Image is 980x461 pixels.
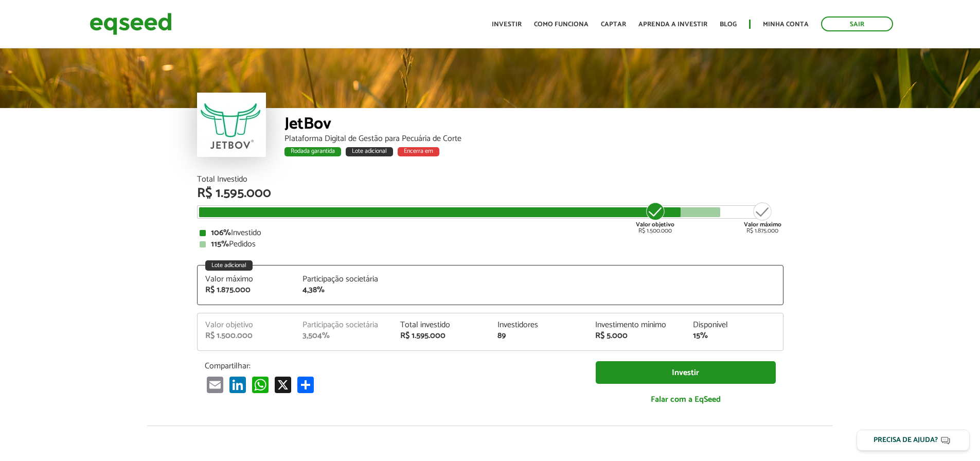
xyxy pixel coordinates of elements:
[636,220,674,229] strong: Valor objetivo
[295,376,316,393] a: Compartilhar
[90,10,172,38] img: EqSeed
[211,226,231,240] strong: 106%
[205,376,225,393] a: Email
[302,332,385,340] div: 3,504%
[693,321,775,329] div: Disponível
[763,21,809,28] a: Minha conta
[205,260,253,271] div: Lote adicional
[492,21,522,28] a: Investir
[284,135,783,143] div: Plataforma Digital de Gestão para Pecuária de Corte
[638,21,707,28] a: Aprenda a investir
[720,21,737,28] a: Blog
[205,332,288,340] div: R$ 1.500.000
[497,332,580,340] div: 89
[284,116,783,135] div: JetBov
[273,376,293,393] a: X
[744,201,781,234] div: R$ 1.875.000
[200,240,781,249] div: Pedidos
[601,21,626,28] a: Captar
[227,376,248,393] a: LinkedIn
[693,332,775,340] div: 15%
[302,321,385,329] div: Participação societária
[197,187,783,200] div: R$ 1.595.000
[400,321,483,329] div: Total investido
[497,321,580,329] div: Investidores
[636,201,674,234] div: R$ 1.500.000
[595,332,678,340] div: R$ 5.000
[596,389,776,410] a: Falar com a EqSeed
[302,286,385,294] div: 4,38%
[284,147,341,156] div: Rodada garantida
[398,147,439,156] div: Encerra em
[200,229,781,237] div: Investido
[250,376,271,393] a: WhatsApp
[400,332,483,340] div: R$ 1.595.000
[205,361,580,371] p: Compartilhar:
[205,321,288,329] div: Valor objetivo
[205,275,288,283] div: Valor máximo
[346,147,393,156] div: Lote adicional
[596,361,776,384] a: Investir
[595,321,678,329] div: Investimento mínimo
[744,220,781,229] strong: Valor máximo
[302,275,385,283] div: Participação societária
[821,16,893,31] a: Sair
[534,21,589,28] a: Como funciona
[197,175,783,184] div: Total Investido
[211,237,229,251] strong: 115%
[205,286,288,294] div: R$ 1.875.000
